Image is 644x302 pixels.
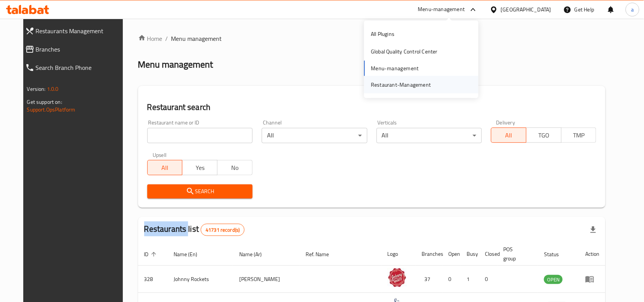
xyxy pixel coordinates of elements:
[377,128,482,143] div: All
[217,160,253,175] button: No
[138,34,163,43] a: Home
[388,268,407,287] img: Johnny Rockets
[504,245,529,263] span: POS group
[166,34,168,43] li: /
[262,128,367,143] div: All
[544,250,569,259] span: Status
[561,128,597,143] button: TMP
[27,97,62,107] span: Get support on:
[418,5,465,14] div: Menu-management
[185,162,214,173] span: Yes
[443,266,461,293] td: 0
[221,162,250,173] span: No
[494,130,523,141] span: All
[147,184,253,199] button: Search
[36,63,125,72] span: Search Branch Phone
[371,30,394,38] div: All Plugins
[461,242,479,266] th: Busy
[19,22,131,40] a: Restaurants Management
[233,266,299,293] td: [PERSON_NAME]
[147,128,253,143] input: Search for restaurant name or ID..
[27,105,76,115] a: Support.OpsPlatform
[496,120,515,125] label: Delivery
[168,266,233,293] td: Johnny Rockets
[382,242,416,266] th: Logo
[36,45,125,54] span: Branches
[526,128,562,143] button: TGO
[19,40,131,58] a: Branches
[153,187,246,196] span: Search
[306,250,339,259] span: Ref. Name
[501,5,551,14] div: [GEOGRAPHIC_DATA]
[27,84,46,94] span: Version:
[479,242,497,266] th: Closed
[461,266,479,293] td: 1
[584,221,602,239] div: Export file
[138,266,168,293] td: 328
[530,130,559,141] span: TGO
[144,223,245,236] h2: Restaurants list
[443,242,461,266] th: Open
[239,250,272,259] span: Name (Ar)
[19,58,131,77] a: Search Branch Phone
[565,130,594,141] span: TMP
[151,162,180,173] span: All
[171,34,222,43] span: Menu management
[201,224,245,236] div: Total records count
[544,275,563,284] span: OPEN
[371,47,438,56] div: Global Quality Control Center
[491,128,526,143] button: All
[153,152,167,158] label: Upsell
[416,242,443,266] th: Branches
[631,5,634,14] span: a
[147,160,183,175] button: All
[182,160,217,175] button: Yes
[36,26,125,36] span: Restaurants Management
[138,34,606,43] nav: breadcrumb
[585,275,599,284] div: Menu
[174,250,208,259] span: Name (En)
[544,275,563,284] div: OPEN
[479,266,497,293] td: 0
[579,242,605,266] th: Action
[47,84,59,94] span: 1.0.0
[416,266,443,293] td: 37
[138,58,213,71] h2: Menu management
[201,226,244,234] span: 41731 record(s)
[147,102,597,113] h2: Restaurant search
[144,250,159,259] span: ID
[371,81,431,89] div: Restaurant-Management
